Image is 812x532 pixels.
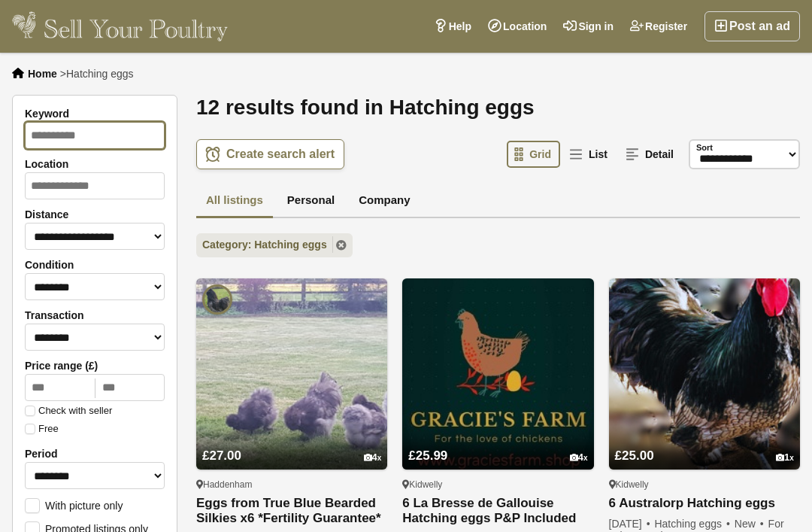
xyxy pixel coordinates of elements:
span: [DATE] [609,518,652,530]
a: Help [426,11,480,41]
li: > [60,68,134,80]
span: Create search alert [226,147,335,162]
span: £27.00 [202,448,241,463]
div: 4 [570,452,588,464]
label: Distance [25,208,165,220]
a: Location [480,11,555,41]
a: Sign in [555,11,622,41]
label: Period [25,448,165,460]
label: Price range (£) [25,360,165,372]
a: Eggs from True Blue Bearded Silkies x6 *Fertility Guarantee* [196,496,387,526]
a: Detail [618,141,683,168]
div: 1 [776,452,794,464]
a: Grid [507,141,560,168]
div: 4 [364,452,382,464]
span: List [589,148,607,160]
img: Sell Your Poultry [12,11,228,41]
label: Condition [25,259,165,271]
img: 6 Australorp Hatching eggs [609,278,800,470]
a: All listings [196,184,273,219]
img: Dallambay [202,284,232,315]
div: Kidwelly [609,479,800,491]
a: 6 Australorp Hatching eggs [609,496,800,512]
div: Haddenham [196,479,387,491]
a: Post an ad [704,11,800,41]
a: 6 La Bresse de Gallouise Hatching eggs P&P Included Tracked 24 [402,496,593,527]
span: New [735,518,765,530]
label: Free [25,424,59,434]
span: £25.99 [408,448,447,463]
img: Eggs from True Blue Bearded Silkies x6 *Fertility Guarantee* [196,278,387,470]
a: Personal [277,184,344,219]
a: Register [622,11,695,41]
label: With picture only [25,498,123,512]
label: Keyword [25,108,165,120]
a: Company [349,184,420,219]
label: Location [25,158,165,170]
span: Hatching eggs [654,518,731,530]
span: Detail [645,148,674,160]
label: Transaction [25,309,165,321]
a: List [562,141,617,168]
h1: 12 results found in Hatching eggs [196,95,800,120]
label: Check with seller [25,406,112,416]
a: Home [28,68,57,80]
div: Kidwelly [402,479,593,491]
a: Create search alert [196,139,344,169]
a: £25.99 4 [402,420,593,470]
span: Hatching eggs [66,68,134,80]
a: Category: Hatching eggs [196,233,353,257]
label: Sort [696,141,713,154]
span: £25.00 [615,448,654,463]
span: Grid [529,148,551,160]
a: £27.00 4 [196,420,387,470]
img: 6 La Bresse de Gallouise Hatching eggs P&P Included Tracked 24 [402,278,593,470]
a: £25.00 1 [609,420,800,470]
